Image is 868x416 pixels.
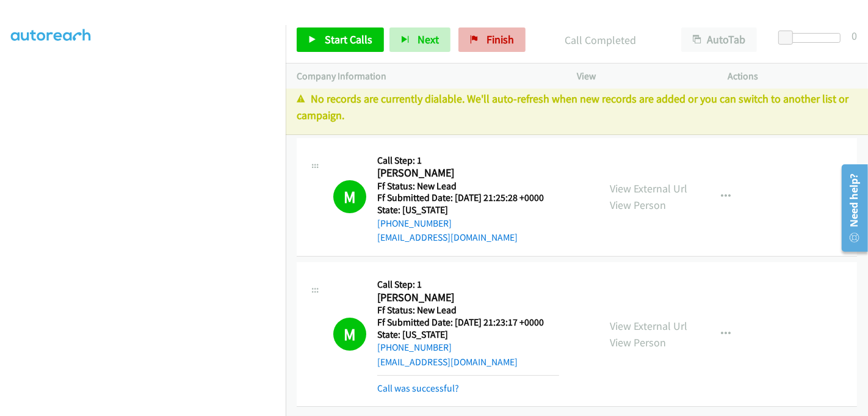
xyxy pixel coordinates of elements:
a: Finish [458,27,526,52]
a: [EMAIL_ADDRESS][DOMAIN_NAME] [377,356,518,368]
p: Actions [728,69,858,84]
span: Finish [486,32,514,46]
a: View External Url [610,319,687,333]
span: Next [418,32,439,46]
a: Call was successful? [377,382,459,394]
button: Next [389,27,450,52]
a: Start Calls [297,27,384,52]
h2: [PERSON_NAME] [377,166,559,180]
h5: State: [US_STATE] [377,204,559,216]
a: View External Url [610,181,687,195]
h5: State: [US_STATE] [377,329,559,341]
h5: Ff Submitted Date: [DATE] 21:23:17 +0000 [377,316,559,329]
div: Delay between calls (in seconds) [784,33,841,43]
a: View Person [610,335,666,349]
iframe: Resource Center [833,159,868,257]
button: AutoTab [681,27,757,52]
h1: M [333,318,366,351]
h5: Ff Status: New Lead [377,304,559,316]
a: [PHONE_NUMBER] [377,217,452,229]
h5: Ff Status: New Lead [377,180,559,192]
h5: Ff Submitted Date: [DATE] 21:25:28 +0000 [377,192,559,204]
div: 0 [852,27,857,44]
h2: [PERSON_NAME] [377,291,559,305]
p: View [577,69,706,84]
span: Start Calls [325,32,372,46]
h5: Call Step: 1 [377,279,559,291]
p: No records are currently dialable. We'll auto-refresh when new records are added or you can switc... [297,90,857,123]
p: Company Information [297,69,555,84]
h1: M [333,180,366,213]
h5: Call Step: 1 [377,155,559,167]
p: Call Completed [542,32,659,48]
a: View Person [610,198,666,212]
a: [PHONE_NUMBER] [377,341,452,353]
a: [EMAIL_ADDRESS][DOMAIN_NAME] [377,232,518,243]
